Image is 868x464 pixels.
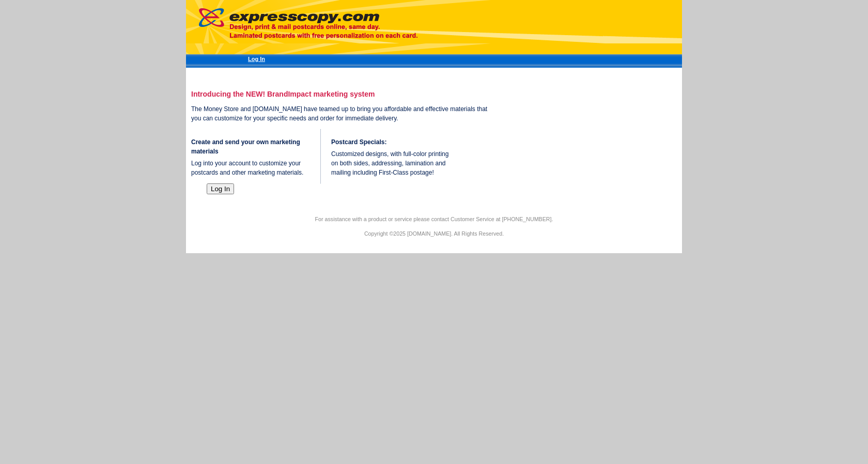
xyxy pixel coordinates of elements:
[186,229,682,238] p: Copyright ©2025 [DOMAIN_NAME]. All Rights Reserved.
[248,56,265,62] a: Log In
[186,214,682,224] p: For assistance with a product or service please contact Customer Service at [PHONE_NUMBER].
[207,183,234,194] button: Log In
[191,90,488,98] h3: Introducing the NEW! BrandImpact marketing system
[331,149,455,177] p: Customized designs, with full-color printing on both sides, addressing, lamination and mailing in...
[191,137,315,156] h4: Create and send your own marketing materials
[191,159,315,177] p: Log into your account to customize your postcards and other marketing materials.
[331,137,455,147] h4: Postcard Specials:
[191,104,488,123] p: The Money Store and [DOMAIN_NAME] have teamed up to bring you affordable and effective materials ...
